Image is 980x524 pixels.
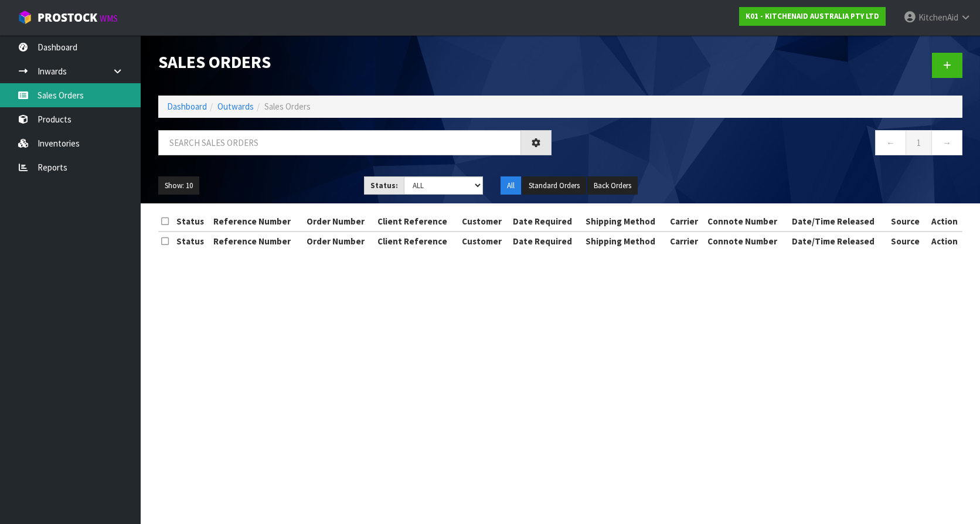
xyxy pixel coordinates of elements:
th: Carrier [667,232,705,250]
a: → [931,130,962,155]
th: Status [173,232,211,250]
small: WMS [100,13,118,24]
th: Shipping Method [583,232,667,250]
th: Action [927,232,962,250]
th: Order Number [304,212,375,231]
span: Sales Orders [264,101,311,112]
th: Source [888,232,927,250]
button: All [501,176,521,195]
th: Date/Time Released [789,232,887,250]
th: Customer [459,232,510,250]
span: KitchenAid [918,12,958,23]
th: Connote Number [705,212,789,231]
th: Action [927,212,962,231]
nav: Page navigation [569,130,962,159]
th: Order Number [304,232,375,250]
h1: Sales Orders [158,53,552,72]
th: Date Required [510,212,583,231]
span: ProStock [38,10,97,25]
img: cube-alt.png [18,10,32,25]
button: Standard Orders [522,176,586,195]
th: Carrier [667,212,705,231]
th: Status [173,212,211,231]
th: Customer [459,212,510,231]
th: Reference Number [210,232,303,250]
strong: Status: [370,181,398,190]
th: Date Required [510,232,583,250]
th: Client Reference [375,232,459,250]
a: 1 [906,130,932,155]
strong: K01 - KITCHENAID AUSTRALIA PTY LTD [746,11,879,21]
th: Date/Time Released [789,212,887,231]
th: Connote Number [705,232,789,250]
button: Back Orders [587,176,638,195]
button: Show: 10 [158,176,199,195]
a: ← [875,130,906,155]
th: Shipping Method [583,212,667,231]
input: Search sales orders [158,130,521,155]
a: Outwards [217,101,254,112]
th: Client Reference [375,212,459,231]
a: Dashboard [167,101,207,112]
th: Reference Number [210,212,303,231]
th: Source [888,212,927,231]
